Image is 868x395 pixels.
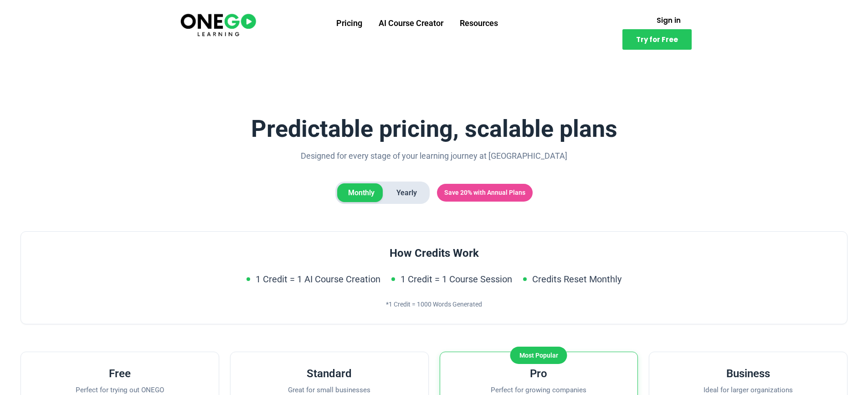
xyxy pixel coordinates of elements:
[21,116,847,142] h1: Predictable pricing, scalable plans
[256,272,380,286] span: 1 Credit = 1 AI Course Creation
[337,183,385,203] span: Monthly
[437,184,533,201] span: Save 20% with Annual Plans
[532,272,621,286] span: Credits Reset Monthly
[452,11,506,35] a: Resources
[328,11,370,35] a: Pricing
[664,367,832,381] h3: Business
[286,149,582,163] p: Designed for every stage of your learning journey at [GEOGRAPHIC_DATA]
[36,367,204,381] h3: Free
[36,246,832,260] h3: How Credits Work
[36,299,832,309] div: *1 Credit = 1000 Words Generated
[385,183,428,203] span: Yearly
[636,36,678,43] span: Try for Free
[646,11,692,29] a: Sign in
[510,347,567,364] div: Most Popular
[245,367,414,381] h3: Standard
[455,367,623,381] h3: Pro
[622,29,692,50] a: Try for Free
[370,11,452,35] a: AI Course Creator
[657,17,681,24] span: Sign in
[401,272,512,286] span: 1 Credit = 1 Course Session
